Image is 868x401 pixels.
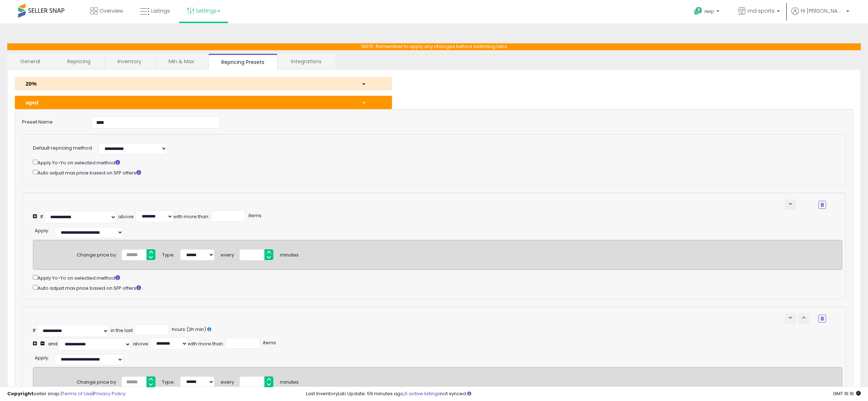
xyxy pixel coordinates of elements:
[94,390,125,397] a: Privacy Policy
[7,391,125,397] div: seller snap | |
[35,225,49,234] div: :
[785,200,796,210] button: keyboard_arrow_down
[7,54,54,69] a: General
[156,54,207,69] a: Min & Max
[20,99,356,106] div: aged
[99,7,123,14] span: Overview
[208,54,277,70] a: Repricing Presets
[171,326,206,333] span: hours (2h min)
[162,249,175,259] div: Type:
[467,391,471,396] i: Click here to read more about un-synced listings.
[162,376,175,386] div: Type:
[280,249,299,259] div: minutes
[105,54,154,69] a: Inventory
[20,80,356,87] div: 20%
[688,1,727,23] a: Help
[791,7,849,23] a: Hi [PERSON_NAME]
[77,249,116,259] div: Change price by
[748,7,775,14] span: md sports
[77,376,116,386] div: Change price by
[800,314,807,321] span: keyboard_arrow_up
[33,273,842,282] div: Apply Yo-Yo on selected method
[133,341,148,348] div: above
[33,158,826,167] div: Apply Yo-Yo on selected method
[821,316,824,321] i: Remove Condition
[15,96,392,109] button: aged
[111,327,133,334] div: in the last
[262,339,277,346] span: items.
[7,43,861,50] p: NOTE: Remember to apply any changes before switching tabs
[306,391,861,397] div: Last InventoryLab Update: 59 minutes ago, not synced.
[118,214,134,220] div: above
[173,214,209,220] div: with more than:
[33,284,842,292] div: Auto adjust max price based on SFP offers
[17,116,86,126] label: Preset Name
[221,376,234,386] div: every
[7,390,34,397] strong: Copyright
[33,168,826,177] div: Auto adjust max price based on SFP offers
[35,354,48,361] span: Apply
[694,7,703,16] i: Get Help
[33,145,93,152] label: Default repricing method:
[247,212,263,219] span: items.
[787,314,794,321] span: keyboard_arrow_down
[151,7,170,14] span: Listings
[35,227,48,234] span: Apply
[54,54,103,69] a: Repricing
[833,390,861,397] span: 2025-08-11 16:16 GMT
[35,352,49,362] div: :
[405,390,440,397] a: 5 active listings
[15,77,392,90] button: 20%
[798,314,809,324] button: keyboard_arrow_up
[188,341,224,348] div: with more than:
[221,249,234,259] div: every
[787,200,794,207] span: keyboard_arrow_down
[821,203,824,207] i: Remove Condition
[801,7,844,14] span: Hi [PERSON_NAME]
[705,8,714,14] span: Help
[280,376,299,386] div: minutes
[62,390,93,397] a: Terms of Use
[278,54,335,69] a: Integrations
[785,314,796,324] button: keyboard_arrow_down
